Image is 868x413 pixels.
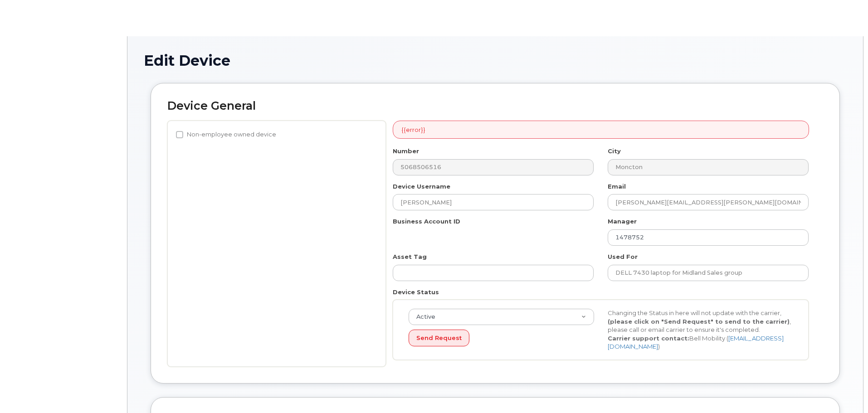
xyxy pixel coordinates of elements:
strong: (please click on "Send Request" to send to the carrier) [608,318,790,325]
label: City [608,147,621,155]
input: Select manager [608,229,809,246]
label: Non-employee owned device [176,129,276,140]
a: [EMAIL_ADDRESS][DOMAIN_NAME] [608,335,784,350]
div: Changing the Status in here will not update with the carrier, , please call or email carrier to e... [601,309,800,351]
div: {{error}} [393,121,809,139]
label: Manager [608,217,637,226]
label: Device Username [393,182,450,191]
label: Asset Tag [393,253,427,261]
strong: Carrier support contact: [608,335,689,342]
label: Used For [608,253,638,261]
h2: Device General [167,100,823,112]
label: Business Account ID [393,217,460,226]
h1: Edit Device [144,53,847,68]
button: Send Request [409,330,469,346]
label: Email [608,182,626,191]
label: Device Status [393,288,439,296]
label: Number [393,147,419,155]
input: Non-employee owned device [176,131,183,138]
